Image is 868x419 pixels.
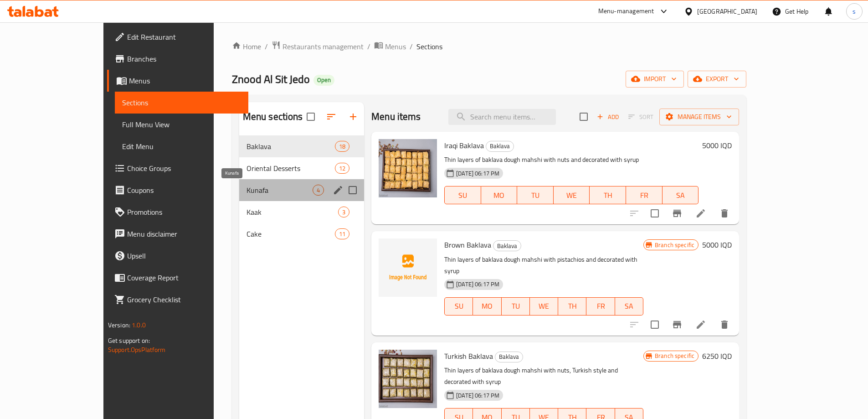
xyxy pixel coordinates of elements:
span: Menus [129,75,241,86]
div: items [335,163,349,174]
span: Menus [385,41,406,52]
span: MO [485,189,514,202]
div: Baklava [486,141,514,152]
a: Branches [107,48,248,70]
span: Full Menu View [122,119,241,130]
div: Baklava18 [239,135,364,157]
span: Iraqi Baklava [444,139,484,152]
nav: Menu sections [239,132,364,248]
span: Add item [593,110,622,124]
a: Menus [374,41,406,52]
button: delete [714,314,735,336]
a: Promotions [107,201,248,223]
span: Get support on: [108,335,150,347]
span: SU [448,300,469,313]
span: 3 [339,208,349,217]
span: FR [590,300,611,313]
div: items [335,228,349,239]
span: WE [557,189,586,202]
span: Manage items [667,111,732,123]
span: Version: [108,319,130,331]
span: Oriental Desserts [247,163,335,174]
span: Coupons [127,185,241,196]
span: 11 [335,230,349,238]
div: [GEOGRAPHIC_DATA] [697,6,757,16]
img: Turkish Baklava [379,350,437,408]
a: Edit menu item [695,208,706,219]
span: Baklava [247,141,335,152]
a: Sections [115,92,248,114]
button: edit [331,183,345,197]
span: Baklava [486,141,514,151]
span: Baklava [495,352,523,362]
div: Baklava [493,240,521,251]
span: Coverage Report [127,272,241,283]
div: Cake [247,228,335,239]
div: Kaak3 [239,201,364,223]
span: 4 [313,186,324,195]
span: Sort sections [320,106,342,128]
span: Turkish Baklava [444,349,493,363]
button: MO [473,297,501,316]
p: Thin layers of baklava dough mahshi with pistachios and decorated with syrup [444,254,643,277]
span: TU [521,189,550,202]
button: TH [590,186,626,204]
span: Edit Restaurant [127,31,241,42]
div: Kunafa4edit [239,179,364,201]
button: export [688,71,746,88]
a: Menus [107,70,248,92]
span: Kaak [247,207,338,217]
span: Select to update [645,204,664,223]
span: Baklava [493,241,521,251]
img: Iraqi Baklava [379,139,437,197]
button: Add [593,110,622,124]
span: TH [593,189,622,202]
span: Select all sections [301,107,320,126]
button: SA [615,297,643,316]
button: Branch-specific-item [666,314,688,336]
h6: 5000 IQD [702,238,732,251]
button: WE [530,297,558,316]
button: MO [481,186,518,204]
a: Grocery Checklist [107,289,248,310]
span: Kunafa [247,185,313,196]
button: FR [586,297,615,316]
span: Branches [127,53,241,64]
span: WE [534,300,555,313]
span: Choice Groups [127,163,241,174]
nav: breadcrumb [232,41,747,52]
div: items [313,185,324,196]
button: Branch-specific-item [666,202,688,224]
button: import [626,71,684,88]
a: Menu disclaimer [107,223,248,245]
span: Select section first [622,110,659,124]
button: FR [626,186,663,204]
div: Oriental Desserts12 [239,157,364,179]
span: [DATE] 06:17 PM [452,280,503,289]
a: Coverage Report [107,267,248,289]
span: SA [619,300,640,313]
button: WE [554,186,590,204]
h6: 6250 IQD [702,350,732,362]
span: TH [562,300,583,313]
a: Choice Groups [107,157,248,179]
span: Menu disclaimer [127,228,241,239]
span: Sections [416,41,442,52]
span: 1.0.0 [132,319,146,331]
input: search [448,109,556,125]
span: Sections [122,97,241,108]
div: items [335,141,349,152]
li: / [410,41,413,52]
span: [DATE] 06:17 PM [452,391,503,400]
h6: 5000 IQD [702,139,732,152]
span: Grocery Checklist [127,294,241,305]
span: Brown Baklava [444,238,491,252]
span: Restaurants management [282,41,364,52]
a: Upsell [107,245,248,267]
p: Thin layers of baklava dough mahshi with nuts, Turkish style and decorated with syrup [444,365,643,388]
span: Edit Menu [122,141,241,152]
span: import [633,73,677,85]
a: Edit Restaurant [107,26,248,48]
